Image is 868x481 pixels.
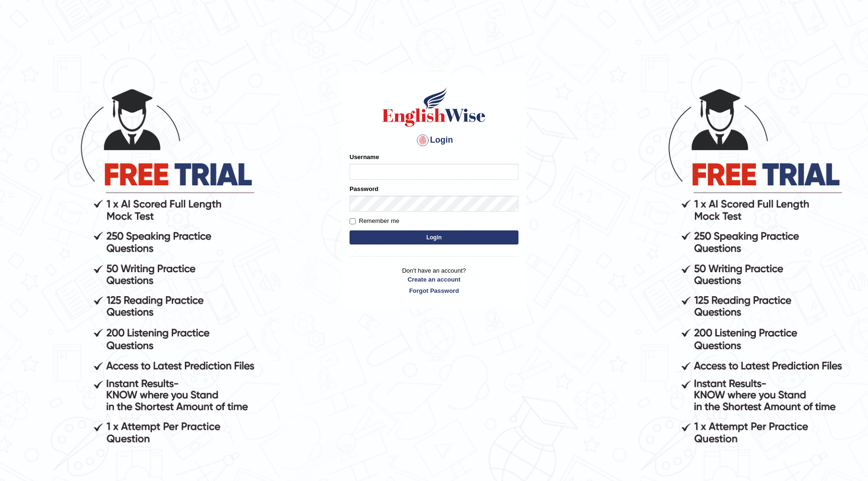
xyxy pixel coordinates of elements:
[350,286,518,295] a: Forgot Password
[350,216,399,226] label: Remember me
[350,184,378,193] label: Password
[350,266,518,295] p: Don't have an account?
[350,230,518,244] button: Login
[350,133,518,148] h4: Login
[350,218,356,224] input: Remember me
[381,86,487,128] img: Logo of English Wise sign in for intelligent practice with AI
[350,153,379,161] label: Username
[350,275,518,284] a: Create an account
